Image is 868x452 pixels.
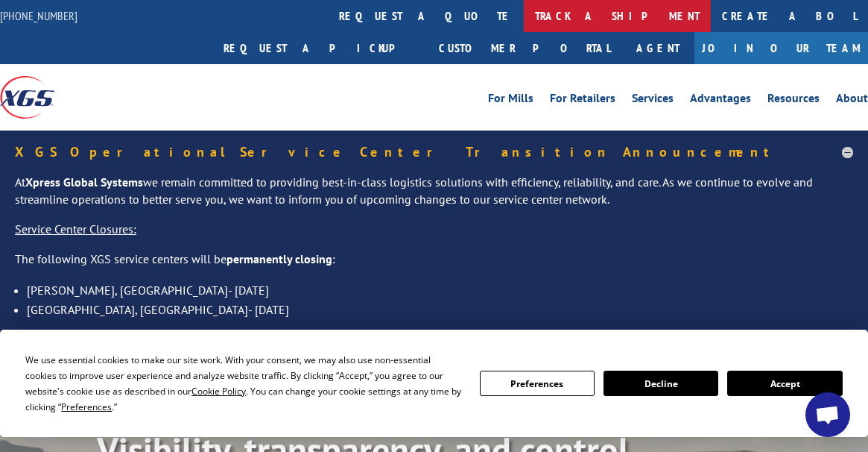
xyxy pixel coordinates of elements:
[27,280,853,300] li: [PERSON_NAME], [GEOGRAPHIC_DATA]- [DATE]
[61,401,112,413] span: Preferences
[25,352,461,415] div: We use essential cookies to make our site work. With your consent, we may also use non-essential ...
[15,174,853,222] p: At we remain committed to providing best-in-class logistics solutions with efficiency, reliabilit...
[604,371,718,396] button: Decline
[690,92,751,109] a: Advantages
[767,92,820,109] a: Resources
[27,300,853,319] li: [GEOGRAPHIC_DATA], [GEOGRAPHIC_DATA]- [DATE]
[226,251,332,266] strong: permanently closing
[191,385,246,398] span: Cookie Policy
[621,32,694,64] a: Agent
[480,371,595,396] button: Preferences
[25,175,143,189] strong: Xpress Global Systems
[428,32,621,64] a: Customer Portal
[15,222,136,236] u: Service Center Closures:
[727,371,842,396] button: Accept
[805,392,850,437] a: Open chat
[488,92,533,109] a: For Mills
[694,32,868,64] a: Join Our Team
[632,92,674,109] a: Services
[212,32,428,64] a: Request a pickup
[15,145,853,159] h5: XGS Operational Service Center Transition Announcement
[15,251,853,280] p: The following XGS service centers will be :
[550,92,615,109] a: For Retailers
[836,92,868,109] a: About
